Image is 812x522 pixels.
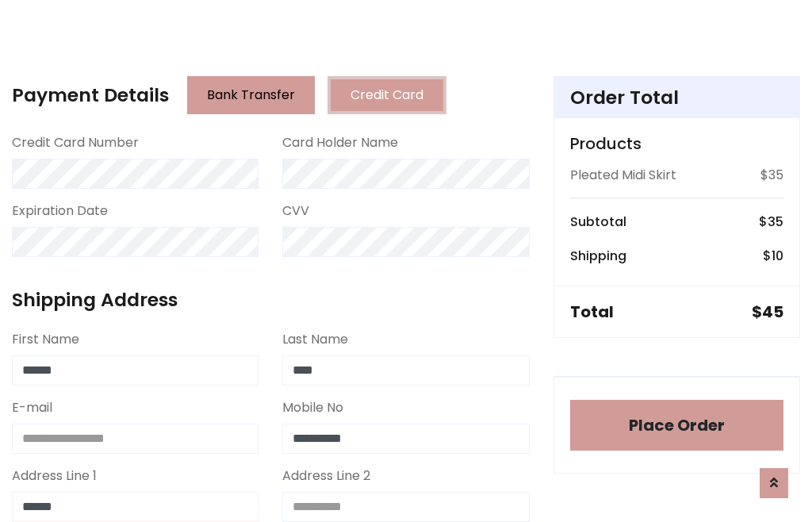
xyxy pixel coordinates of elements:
[12,202,108,221] label: Expiration Date
[282,330,348,349] label: Last Name
[282,133,398,152] label: Card Holder Name
[12,466,97,486] label: Address Line 1
[12,289,530,311] h4: Shipping Address
[762,301,783,323] span: 45
[12,133,139,152] label: Credit Card Number
[282,202,309,221] label: CVV
[570,134,783,153] h5: Products
[570,302,614,321] h5: Total
[570,86,783,109] h4: Order Total
[570,214,626,229] h6: Subtotal
[570,400,783,451] button: Place Order
[12,330,79,349] label: First Name
[570,248,626,263] h6: Shipping
[282,398,343,417] label: Mobile No
[760,166,783,185] p: $35
[763,248,783,263] h6: $
[12,84,169,106] h4: Payment Details
[772,247,783,265] span: 10
[759,214,783,229] h6: $
[570,166,676,185] p: Pleated Midi Skirt
[12,398,52,417] label: E-mail
[768,213,783,231] span: 35
[327,76,446,114] button: Credit Card
[187,76,315,114] button: Bank Transfer
[282,466,370,486] label: Address Line 2
[752,302,783,321] h5: $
